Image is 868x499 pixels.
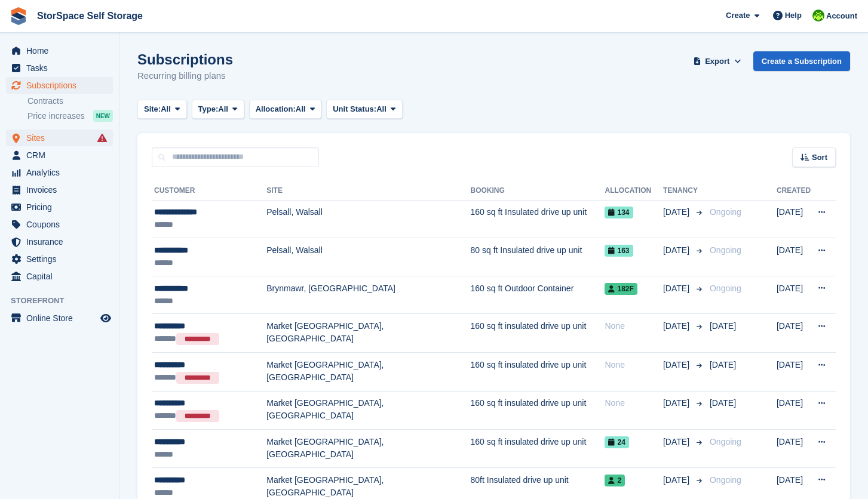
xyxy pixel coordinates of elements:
[10,7,27,25] img: stora-icon-8386f47178a22dfd0bd8f6a31ec36ba5ce8667c1dd55bd0f319d3a0aa187defe.svg
[605,397,662,409] div: None
[152,181,266,201] th: Customer
[812,10,824,21] img: paul catt
[326,100,402,119] button: Unit Status: All
[812,152,827,164] span: Sort
[471,276,605,314] td: 160 sq ft Outdoor Container
[198,103,219,115] span: Type:
[6,147,113,164] a: menu
[6,199,113,215] a: menu
[6,130,113,146] a: menu
[777,276,811,314] td: [DATE]
[663,282,692,295] span: [DATE]
[605,245,633,257] span: 163
[471,200,605,238] td: 160 sq ft Insulated drive up unit
[266,314,470,353] td: Market [GEOGRAPHIC_DATA], [GEOGRAPHIC_DATA]
[137,100,187,119] button: Site: All
[97,133,107,143] i: Smart entry sync failures have occurred
[663,181,705,201] th: Tenancy
[777,391,811,430] td: [DATE]
[6,268,113,285] a: menu
[777,314,811,353] td: [DATE]
[6,60,113,76] a: menu
[605,181,662,201] th: Allocation
[663,244,692,257] span: [DATE]
[11,295,119,307] span: Storefront
[26,60,98,76] span: Tasks
[26,147,98,164] span: CRM
[266,391,470,430] td: Market [GEOGRAPHIC_DATA], [GEOGRAPHIC_DATA]
[32,6,148,26] a: StorSpace Self Storage
[26,42,98,59] span: Home
[726,10,750,21] span: Create
[26,216,98,233] span: Coupons
[471,314,605,353] td: 160 sq ft insulated drive up unit
[6,181,113,198] a: menu
[161,103,171,115] span: All
[6,310,113,326] a: menu
[6,216,113,233] a: menu
[266,353,470,392] td: Market [GEOGRAPHIC_DATA], [GEOGRAPHIC_DATA]
[249,100,322,119] button: Allocation: All
[663,436,692,448] span: [DATE]
[266,276,470,314] td: Brynmawr, [GEOGRAPHIC_DATA]
[663,359,692,371] span: [DATE]
[710,284,741,293] span: Ongoing
[296,103,306,115] span: All
[710,475,741,485] span: Ongoing
[663,206,692,218] span: [DATE]
[333,103,376,115] span: Unit Status:
[192,100,244,119] button: Type: All
[777,238,811,276] td: [DATE]
[826,10,857,22] span: Account
[26,268,98,285] span: Capital
[6,233,113,250] a: menu
[471,181,605,201] th: Booking
[777,181,811,201] th: Created
[777,353,811,392] td: [DATE]
[471,430,605,468] td: 160 sq ft insulated drive up unit
[26,251,98,267] span: Settings
[137,51,233,67] h1: Subscriptions
[26,199,98,215] span: Pricing
[266,200,470,238] td: Pelsall, Walsall
[218,103,228,115] span: All
[137,69,233,83] p: Recurring billing plans
[27,110,85,122] span: Price increases
[266,430,470,468] td: Market [GEOGRAPHIC_DATA], [GEOGRAPHIC_DATA]
[26,164,98,181] span: Analytics
[93,110,113,122] div: NEW
[471,238,605,276] td: 80 sq ft Insulated drive up unit
[6,77,113,94] a: menu
[710,321,736,331] span: [DATE]
[705,56,729,67] span: Export
[753,51,850,71] a: Create a Subscription
[471,391,605,430] td: 160 sq ft insulated drive up unit
[376,103,387,115] span: All
[663,474,692,486] span: [DATE]
[471,353,605,392] td: 160 sq ft insulated drive up unit
[26,181,98,198] span: Invoices
[605,207,633,218] span: 134
[256,103,296,115] span: Allocation:
[266,238,470,276] td: Pelsall, Walsall
[710,245,741,255] span: Ongoing
[27,109,113,122] a: Price increases NEW
[605,283,637,295] span: 182f
[777,200,811,238] td: [DATE]
[605,320,662,332] div: None
[785,10,802,21] span: Help
[710,360,736,369] span: [DATE]
[710,398,736,408] span: [DATE]
[27,96,113,107] a: Contracts
[605,359,662,371] div: None
[26,77,98,94] span: Subscriptions
[663,397,692,409] span: [DATE]
[6,164,113,181] a: menu
[266,181,470,201] th: Site
[144,103,161,115] span: Site:
[777,430,811,468] td: [DATE]
[26,310,98,326] span: Online Store
[99,311,113,325] a: Preview store
[691,51,744,71] button: Export
[605,475,625,486] span: 2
